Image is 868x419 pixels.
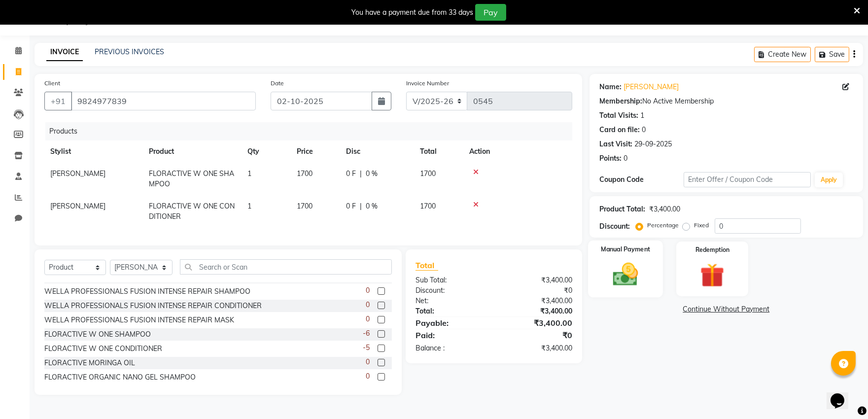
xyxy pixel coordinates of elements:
[494,343,580,353] div: ₹3,400.00
[44,92,72,110] button: +91
[71,92,256,110] input: Search by Name/Mobile/Email/Code
[44,372,196,383] div: FLORACTIVE ORGANIC NANO GEL SHAMPOO
[599,110,638,121] div: Total Visits:
[599,221,630,232] div: Discount:
[599,175,684,185] div: Coupon Code
[591,304,861,314] a: Continue Without Payment
[634,139,672,149] div: 29-09-2025
[494,306,580,316] div: ₹3,400.00
[475,4,506,21] button: Pay
[414,140,463,163] th: Total
[366,201,378,211] span: 0 %
[46,43,83,61] a: INVOICE
[649,204,680,214] div: ₹3,400.00
[351,7,473,18] div: You have a payment due from 33 days
[50,202,105,210] span: [PERSON_NAME]
[599,82,622,92] div: Name:
[605,260,646,289] img: _cash.svg
[420,202,436,210] span: 1700
[44,79,60,88] label: Client
[647,221,679,230] label: Percentage
[408,306,494,316] div: Total:
[271,79,284,88] label: Date
[494,329,580,341] div: ₹0
[44,329,151,340] div: FLORACTIVE W ONE SHAMPOO
[143,140,242,163] th: Product
[297,202,312,210] span: 1700
[149,169,234,188] span: FLORACTIVE W ONE SHAMPOO
[408,329,494,341] div: Paid:
[494,275,580,285] div: ₹3,400.00
[44,344,162,354] div: FLORACTIVE W ONE CONDITIONER
[360,201,362,211] span: |
[95,47,164,56] a: PREVIOUS INVOICES
[815,47,849,62] button: Save
[416,260,438,271] span: Total
[684,172,811,187] input: Enter Offer / Coupon Code
[599,96,853,106] div: No Active Membership
[408,285,494,296] div: Discount:
[599,204,645,214] div: Product Total:
[693,260,732,290] img: _gift.svg
[408,317,494,329] div: Payable:
[494,296,580,306] div: ₹3,400.00
[599,125,640,135] div: Card on file:
[463,140,572,163] th: Action
[44,358,135,368] div: FLORACTIVE MORINGA OIL
[406,79,449,88] label: Invoice Number
[363,328,370,339] span: -6
[694,221,709,230] label: Fixed
[44,315,234,325] div: WELLA PROFESSIONALS FUSION INTENSE REPAIR MASK
[360,169,362,179] span: |
[695,245,729,254] label: Redemption
[149,202,235,221] span: FLORACTIVE W ONE CONDITIONER
[363,343,370,353] span: -5
[624,82,679,92] a: [PERSON_NAME]
[346,201,356,211] span: 0 F
[599,96,642,106] div: Membership:
[291,140,340,163] th: Price
[599,139,632,149] div: Last Visit:
[640,110,644,121] div: 1
[247,169,251,178] span: 1
[45,122,580,140] div: Products
[494,317,580,329] div: ₹3,400.00
[50,169,105,178] span: [PERSON_NAME]
[366,357,370,367] span: 0
[827,380,858,409] iframe: chat widget
[366,300,370,310] span: 0
[408,296,494,306] div: Net:
[408,275,494,285] div: Sub Total:
[366,285,370,296] span: 0
[346,169,356,179] span: 0 F
[815,173,843,187] button: Apply
[599,153,622,164] div: Points:
[180,259,392,275] input: Search or Scan
[494,285,580,296] div: ₹0
[242,140,291,163] th: Qty
[624,153,627,164] div: 0
[44,140,143,163] th: Stylist
[366,371,370,382] span: 0
[366,314,370,324] span: 0
[44,286,250,297] div: WELLA PROFESSIONALS FUSION INTENSE REPAIR SHAMPOO
[420,169,436,178] span: 1700
[44,301,262,311] div: WELLA PROFESSIONALS FUSION INTENSE REPAIR CONDITIONER
[754,47,811,62] button: Create New
[297,169,312,178] span: 1700
[601,244,650,254] label: Manual Payment
[642,125,646,135] div: 0
[366,169,378,179] span: 0 %
[408,343,494,353] div: Balance :
[340,140,414,163] th: Disc
[247,202,251,210] span: 1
